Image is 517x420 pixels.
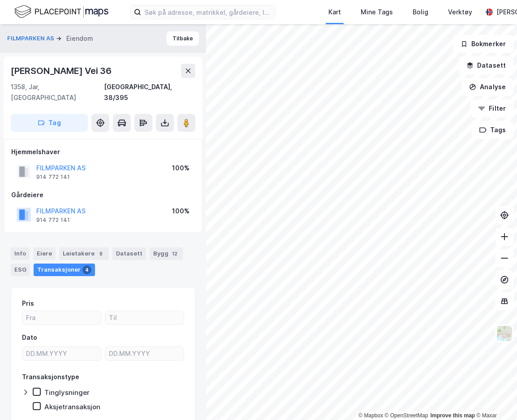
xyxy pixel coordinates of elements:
[14,4,108,20] img: logo.f888ab2527a4732fd821a326f86c7f29.svg
[431,412,475,419] a: Improve this map
[172,206,190,216] div: 100%
[22,311,101,325] input: Fra
[105,347,184,360] input: DD.MM.YYYY
[34,264,95,276] div: Transaksjoner
[361,7,393,17] div: Mine Tags
[59,247,109,260] div: Leietakere
[33,247,56,260] div: Eiere
[470,100,513,117] button: Filter
[150,247,183,260] div: Bygg
[112,247,146,260] div: Datasett
[472,121,513,139] button: Tags
[22,347,101,360] input: DD.MM.YYYY
[385,412,428,419] a: OpenStreetMap
[7,34,56,43] button: FILMPARKEN AS
[82,265,91,274] div: 4
[496,325,513,342] img: Z
[141,5,275,19] input: Søk på adresse, matrikkel, gårdeiere, leietakere eller personer
[22,372,79,382] div: Transaksjonstype
[11,247,30,260] div: Info
[36,173,70,181] div: 914 772 141
[11,82,104,103] div: 1358, Jar, [GEOGRAPHIC_DATA]
[170,249,179,258] div: 12
[66,33,93,44] div: Eiendom
[36,216,70,224] div: 914 772 141
[11,114,88,132] button: Tag
[11,190,195,200] div: Gårdeiere
[328,7,341,17] div: Kart
[11,64,113,78] div: [PERSON_NAME] Vei 36
[453,35,513,53] button: Bokmerker
[172,163,190,173] div: 100%
[44,388,90,397] div: Tinglysninger
[11,147,195,157] div: Hjemmelshaver
[413,7,428,17] div: Bolig
[472,377,517,420] iframe: Chat Widget
[167,31,199,46] button: Tilbake
[105,311,184,325] input: Til
[44,403,100,411] div: Aksjetransaksjon
[22,332,37,343] div: Dato
[96,249,105,258] div: 8
[461,78,513,96] button: Analyse
[448,7,472,17] div: Verktøy
[358,412,383,419] a: Mapbox
[104,82,195,103] div: [GEOGRAPHIC_DATA], 38/395
[11,264,30,276] div: ESG
[22,298,34,309] div: Pris
[459,56,513,74] button: Datasett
